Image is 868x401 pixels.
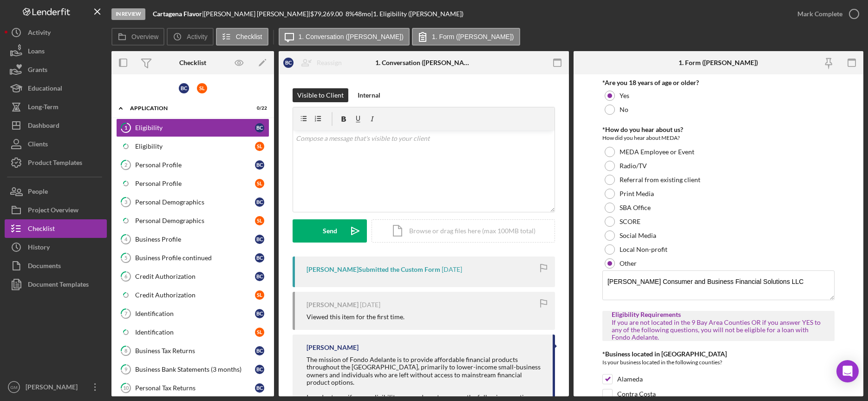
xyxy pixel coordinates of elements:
div: Visible to Client [297,88,344,102]
div: B C [255,383,264,393]
a: 2Personal ProfileBC [116,156,269,174]
div: Product Templates [28,153,82,174]
button: Mark Complete [788,5,863,23]
label: Checklist [236,33,262,40]
div: Open Intercom Messenger [836,360,859,382]
div: B C [255,235,264,244]
label: Activity [187,33,207,40]
button: Project Overview [5,201,107,219]
div: Dashboard [28,116,59,137]
tspan: 4 [124,236,128,242]
label: 1. Form ([PERSON_NAME]) [432,33,514,40]
tspan: 5 [124,255,127,261]
div: Personal Demographics [135,198,255,206]
div: People [28,182,48,203]
div: Educational [28,79,62,100]
tspan: 6 [124,273,128,279]
div: 0 / 22 [250,105,267,111]
label: MEDA Employee or Event [620,148,694,156]
tspan: 8 [124,348,127,354]
a: 1EligibilityBC [116,118,269,137]
div: S L [255,328,264,337]
div: Grants [28,60,47,81]
div: Application [130,105,244,111]
div: Document Templates [28,275,89,296]
div: B C [255,309,264,318]
div: B C [255,346,264,355]
div: [PERSON_NAME] [PERSON_NAME] | [204,10,310,18]
button: GM[PERSON_NAME] [5,378,107,396]
div: Long-Term [28,98,59,118]
label: Social Media [620,232,656,239]
label: Other [620,260,637,267]
div: Credit Authorization [135,291,255,299]
button: Dashboard [5,116,107,135]
label: Contra Costa [617,389,656,399]
div: Personal Profile [135,180,255,187]
a: 8Business Tax ReturnsBC [116,342,269,360]
text: GM [10,385,17,390]
button: Long-Term [5,98,107,116]
div: Business Profile [135,236,255,243]
button: Document Templates [5,275,107,294]
label: Alameda [617,375,643,384]
div: [PERSON_NAME] [307,301,359,309]
div: [PERSON_NAME] [307,344,359,351]
div: Eligibility [135,124,255,131]
button: History [5,238,107,256]
label: SCORE [620,218,640,225]
a: EligibilitySL [116,137,269,156]
div: B C [255,253,264,263]
div: B C [255,160,264,170]
label: Referral from existing client [620,176,700,184]
tspan: 7 [124,310,128,316]
div: Loans [28,42,45,63]
a: 9Business Bank Statements (3 months)BC [116,360,269,379]
div: [PERSON_NAME] Submitted the Custom Form [307,266,440,273]
label: Overview [131,33,158,40]
button: 1. Form ([PERSON_NAME]) [412,28,520,46]
label: Yes [620,92,629,99]
button: Send [293,219,367,243]
button: Activity [5,23,107,42]
div: Viewed this item for the first time. [307,313,405,321]
div: Business Bank Statements (3 months) [135,366,255,373]
div: B C [255,365,264,374]
label: SBA Office [620,204,651,211]
button: Visible to Client [293,88,348,102]
button: Checklist [216,28,268,46]
div: Checklist [28,219,55,240]
div: Personal Tax Returns [135,384,255,392]
a: Grants [5,60,107,79]
div: Documents [28,256,61,277]
div: Activity [28,23,51,44]
tspan: 2 [124,162,127,168]
label: No [620,106,628,113]
div: History [28,238,50,259]
div: Mark Complete [797,5,842,23]
div: Identification [135,329,255,336]
div: Personal Demographics [135,217,255,224]
label: 1. Conversation ([PERSON_NAME]) [299,33,404,40]
div: Eligibility Requirements [612,311,825,318]
div: In Review [111,8,145,20]
time: 2025-05-21 22:35 [360,301,380,309]
a: Loans [5,42,107,60]
div: B C [255,197,264,207]
div: Business Tax Returns [135,347,255,355]
tspan: 1 [124,125,127,131]
a: IdentificationSL [116,323,269,342]
div: Checklist [179,59,206,66]
a: Documents [5,256,107,275]
div: | [153,10,204,18]
tspan: 3 [124,199,127,205]
div: If you are not located in the 9 Bay Area Counties OR if you answer YES to any of the following qu... [612,319,825,341]
div: How did you hear about MEDA? [602,133,835,143]
a: Credit AuthorizationSL [116,286,269,304]
div: B C [179,83,189,93]
div: *Are you 18 years of age or older? [602,79,835,86]
tspan: 9 [124,366,128,372]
